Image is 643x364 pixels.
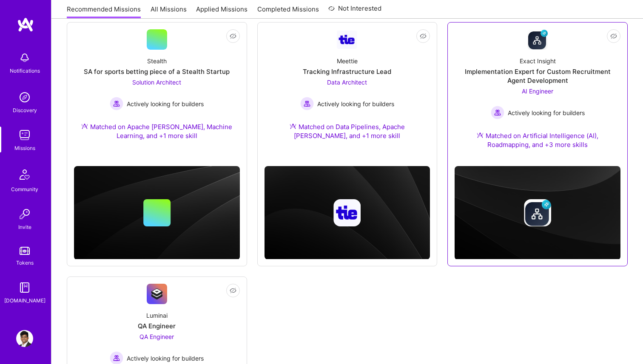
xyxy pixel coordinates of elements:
div: Community [11,185,38,194]
span: Actively looking for builders [127,99,204,108]
div: Matched on Artificial Intelligence (AI), Roadmapping, and +3 more skills [455,131,620,149]
img: discovery [16,89,33,106]
img: User Avatar [16,330,33,347]
img: Ateam Purple Icon [290,123,296,130]
div: Discovery [13,106,37,115]
div: Exact Insight [520,56,556,65]
img: Ateam Purple Icon [477,132,484,138]
img: bell [16,49,33,66]
img: cover [455,166,620,260]
span: Actively looking for builders [127,354,204,363]
img: Company logo [524,199,551,226]
a: All Missions [151,5,187,19]
span: Data Architect [327,79,367,86]
div: Implementation Expert for Custom Recruitment Agent Development [455,67,620,85]
span: Actively looking for builders [508,108,585,117]
div: Matched on Data Pipelines, Apache [PERSON_NAME], and +1 more skill [265,122,430,140]
img: Actively looking for builders [300,97,314,110]
div: Matched on Apache [PERSON_NAME], Machine Learning, and +1 more skill [74,122,240,140]
a: Recommended Missions [67,5,141,19]
span: QA Engineer [139,333,174,340]
img: Company logo [333,199,361,226]
i: icon EyeClosed [610,33,617,40]
img: logo [17,17,34,32]
div: Stealth [147,56,167,65]
div: Tokens [16,258,34,267]
a: Not Interested [328,3,381,19]
img: Community [14,164,35,185]
img: Actively looking for builders [110,97,123,110]
div: QA Engineer [138,322,176,330]
div: Tracking Infrastructure Lead [303,67,391,76]
a: Company LogoExact InsightImplementation Expert for Custom Recruitment Agent DevelopmentAI Enginee... [455,29,620,159]
img: teamwork [16,127,33,144]
div: Meettie [337,56,358,65]
img: tokens [20,247,30,255]
span: Actively looking for builders [317,99,394,108]
div: Invite [18,223,31,231]
i: icon EyeClosed [230,287,236,294]
img: Invite [16,206,33,223]
div: Notifications [10,66,40,75]
i: icon EyeClosed [420,33,427,40]
a: Completed Missions [257,5,319,19]
img: Actively looking for builders [491,106,504,119]
a: StealthSA for sports betting piece of a Stealth StartupSolution Architect Actively looking for bu... [74,29,240,150]
img: Company Logo [337,31,357,49]
span: Solution Architect [132,79,181,86]
i: icon EyeClosed [230,33,236,40]
span: AI Engineer [522,87,553,95]
img: cover [265,166,430,260]
div: [DOMAIN_NAME] [4,296,46,305]
div: Missions [14,144,35,152]
div: Luminai [146,311,168,320]
a: Applied Missions [196,5,248,19]
img: Company Logo [147,284,167,304]
a: Company LogoMeettieTracking Infrastructure LeadData Architect Actively looking for buildersActive... [265,29,430,150]
img: Company Logo [527,29,548,50]
img: cover [74,166,240,260]
div: SA for sports betting piece of a Stealth Startup [84,67,230,76]
img: guide book [16,279,33,296]
img: Ateam Purple Icon [81,123,88,130]
a: User Avatar [14,330,35,347]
